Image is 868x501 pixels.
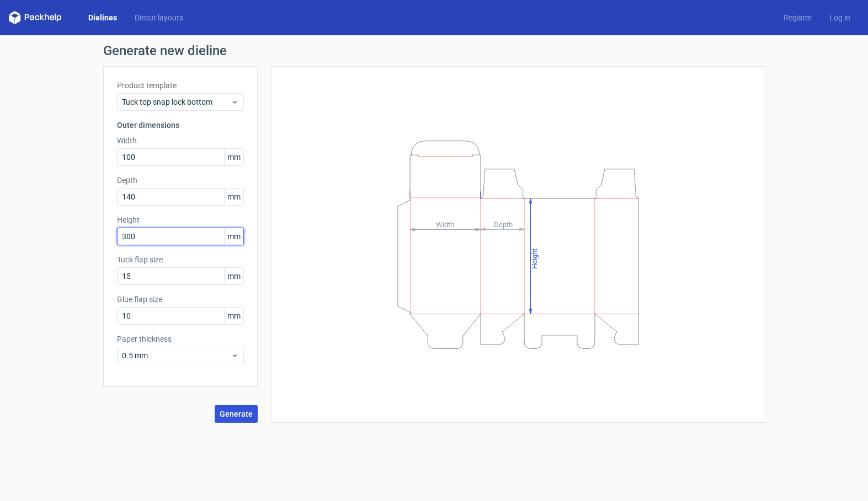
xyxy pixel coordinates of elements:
[224,149,243,165] span: mm
[117,175,244,186] label: Depth
[435,220,454,228] tspan: Width
[117,254,244,265] label: Tuck flap size
[224,308,243,324] span: mm
[117,120,244,131] h3: Outer dimensions
[79,12,126,23] a: Dielines
[122,96,231,107] span: Tuck top snap lock bottom
[224,268,243,284] span: mm
[117,333,244,344] label: Paper thickness
[530,248,539,268] tspan: Height
[220,410,253,418] span: Generate
[215,405,258,423] button: Generate
[821,12,859,23] a: Log in
[224,228,243,245] span: mm
[117,80,244,91] label: Product template
[117,214,244,225] label: Height
[122,350,231,361] span: 0.5 mm
[126,12,192,23] a: Diecut layouts
[117,294,244,305] label: Glue flap size
[224,188,243,205] span: mm
[775,12,821,23] a: Register
[494,220,513,228] tspan: Depth
[103,44,765,57] h1: Generate new dieline
[117,135,244,146] label: Width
